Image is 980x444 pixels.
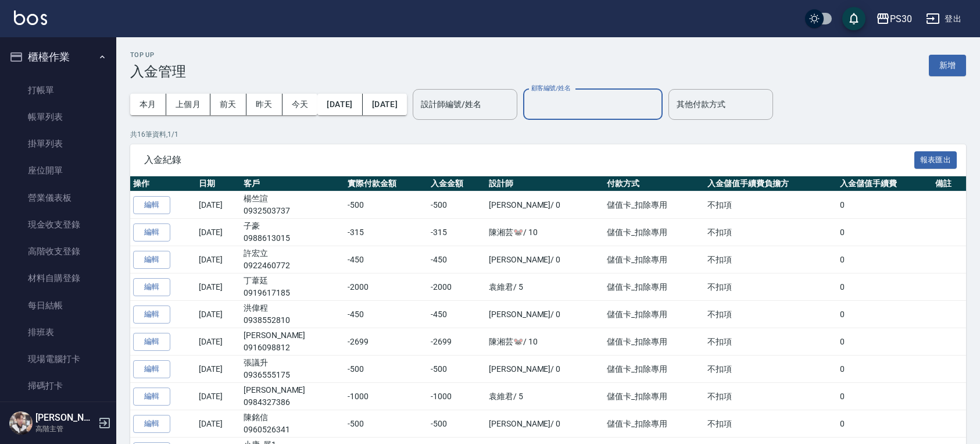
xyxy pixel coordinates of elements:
[244,369,342,381] p: 0936555175
[244,314,342,326] p: 0938552810
[486,219,604,246] td: 陳湘芸🐭 / 10
[130,129,966,140] p: 共 16 筆資料, 1 / 1
[196,356,241,383] td: [DATE]
[130,51,186,59] h2: Top Up
[5,346,112,372] a: 現場電腦打卡
[486,191,604,219] td: [PERSON_NAME] / 0
[837,328,932,356] td: 0
[704,273,837,301] td: 不扣項
[241,301,345,328] td: 洪偉程
[486,273,604,301] td: 袁維君 / 5
[914,154,957,165] a: 報表匯出
[133,415,170,433] button: 編輯
[871,7,917,31] button: PS30
[929,55,966,76] button: 新增
[837,356,932,383] td: 0
[604,176,704,191] th: 付款方式
[133,388,170,406] button: 編輯
[345,410,428,438] td: -500
[241,273,345,301] td: 丁葦廷
[196,301,241,328] td: [DATE]
[130,94,166,115] button: 本月
[837,410,932,438] td: 0
[428,176,486,191] th: 入金金額
[704,176,837,191] th: 入金儲值手續費負擔方
[5,42,112,72] button: 櫃檯作業
[196,410,241,438] td: [DATE]
[244,287,342,299] p: 0919617185
[704,246,837,273] td: 不扣項
[133,196,170,214] button: 編輯
[5,372,112,399] a: 掃碼打卡
[486,328,604,356] td: 陳湘芸🐭 / 10
[5,130,112,157] a: 掛單列表
[921,8,966,30] button: 登出
[244,342,342,354] p: 0916098812
[196,191,241,219] td: [DATE]
[35,424,95,434] p: 高階主管
[345,356,428,383] td: -500
[704,301,837,328] td: 不扣項
[244,424,342,436] p: 0960526341
[196,219,241,246] td: [DATE]
[5,77,112,104] a: 打帳單
[837,383,932,410] td: 0
[133,251,170,269] button: 編輯
[428,219,486,246] td: -315
[704,219,837,246] td: 不扣項
[241,383,345,410] td: [PERSON_NAME]
[604,328,704,356] td: 儲值卡_扣除專用
[428,191,486,219] td: -500
[345,328,428,356] td: -2699
[914,151,957,169] button: 報表匯出
[486,176,604,191] th: 設計師
[196,273,241,301] td: [DATE]
[604,356,704,383] td: 儲值卡_扣除專用
[133,278,170,296] button: 編輯
[842,7,865,30] button: save
[133,360,170,378] button: 編輯
[282,94,318,115] button: 今天
[166,94,210,115] button: 上個月
[241,176,345,191] th: 客戶
[837,301,932,328] td: 0
[486,301,604,328] td: [PERSON_NAME] / 0
[428,246,486,273] td: -450
[5,184,112,211] a: 營業儀表板
[5,292,112,319] a: 每日結帳
[241,356,345,383] td: 張議升
[244,232,342,244] p: 0988613015
[133,333,170,351] button: 編輯
[345,246,428,273] td: -450
[241,246,345,273] td: 許宏立
[428,301,486,328] td: -450
[345,301,428,328] td: -450
[890,12,912,26] div: PS30
[704,191,837,219] td: 不扣項
[196,383,241,410] td: [DATE]
[929,59,966,70] a: 新增
[130,176,196,191] th: 操作
[837,219,932,246] td: 0
[241,410,345,438] td: 陳銘信
[428,410,486,438] td: -500
[486,356,604,383] td: [PERSON_NAME] / 0
[345,176,428,191] th: 實際付款金額
[604,246,704,273] td: 儲值卡_扣除專用
[428,273,486,301] td: -2000
[5,157,112,184] a: 座位開單
[345,273,428,301] td: -2000
[345,219,428,246] td: -315
[704,383,837,410] td: 不扣項
[241,219,345,246] td: 子豪
[210,94,246,115] button: 前天
[244,260,342,272] p: 0922460772
[604,273,704,301] td: 儲值卡_扣除專用
[604,219,704,246] td: 儲值卡_扣除專用
[428,356,486,383] td: -500
[133,306,170,324] button: 編輯
[428,328,486,356] td: -2699
[5,238,112,265] a: 高階收支登錄
[196,328,241,356] td: [DATE]
[837,176,932,191] th: 入金儲值手續費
